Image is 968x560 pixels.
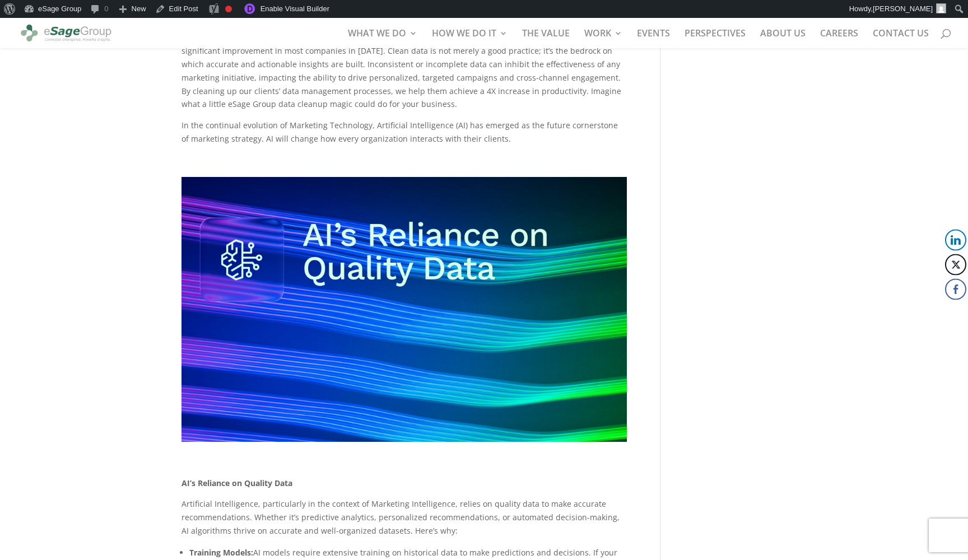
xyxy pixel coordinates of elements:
[182,498,620,536] span: Artificial Intelligence, particularly in the context of Marketing Intelligence, relies on quality...
[584,29,622,48] a: WORK
[873,29,929,48] a: CONTACT US
[348,29,417,48] a: WHAT WE DO
[820,29,858,48] a: CAREERS
[432,29,508,48] a: HOW WE DO IT
[182,120,618,144] span: In the continual evolution of Marketing Technology, Artificial Intelligence (AI) has emerged as t...
[19,20,113,46] img: eSage Group
[637,29,670,48] a: EVENTS
[873,4,933,13] span: [PERSON_NAME]
[225,6,232,12] div: Focus keyphrase not set
[945,230,966,251] button: LinkedIn Share
[685,29,746,48] a: PERSPECTIVES
[189,547,253,558] span: Training Models:
[522,29,570,48] a: THE VALUE
[945,279,966,300] button: Facebook Share
[182,478,292,488] span: AI’s Reliance on Quality Data
[760,29,806,48] a: ABOUT US
[945,254,966,276] button: Twitter Share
